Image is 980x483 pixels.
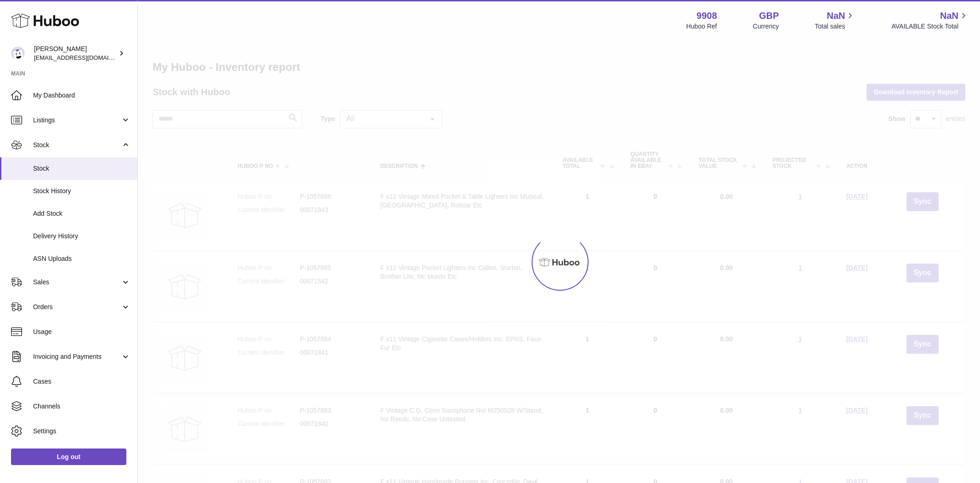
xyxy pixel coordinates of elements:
strong: 9908 [697,10,717,22]
span: Channels [33,402,130,411]
span: Settings [33,427,130,436]
span: [EMAIL_ADDRESS][DOMAIN_NAME] [34,54,135,61]
div: Huboo Ref [686,22,717,31]
span: ASN Uploads [33,254,130,263]
span: Cases [33,377,130,386]
span: Orders [33,303,121,311]
a: NaN Total sales [815,10,855,31]
span: Stock History [33,187,130,195]
div: Currency [753,22,779,31]
img: internalAdmin-9908@internal.huboo.com [11,46,25,60]
a: Log out [11,448,126,465]
span: Sales [33,278,121,287]
div: [PERSON_NAME] [34,45,117,62]
span: Stock [33,141,121,149]
a: NaN AVAILABLE Stock Total [891,10,969,31]
span: Invoicing and Payments [33,352,121,361]
span: Total sales [815,22,855,31]
span: Listings [33,116,121,125]
span: NaN [940,10,958,22]
span: Delivery History [33,232,130,241]
strong: GBP [759,10,779,22]
span: NaN [827,10,845,22]
span: Stock [33,164,130,173]
span: Usage [33,328,130,336]
span: My Dashboard [33,91,130,100]
span: AVAILABLE Stock Total [891,22,969,31]
span: Add Stock [33,209,130,218]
